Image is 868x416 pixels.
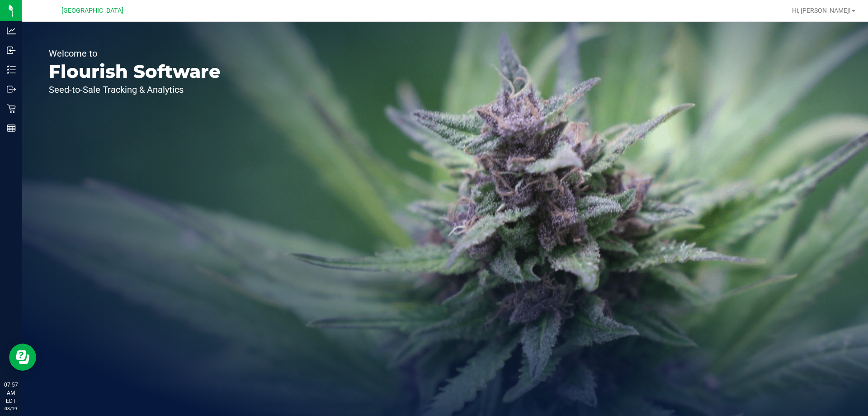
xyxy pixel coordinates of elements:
p: Seed-to-Sale Tracking & Analytics [49,85,221,94]
p: Flourish Software [49,62,221,81]
p: 07:57 AM EDT [4,381,18,405]
inline-svg: Inbound [7,46,16,55]
iframe: Resource center [9,344,36,371]
span: [GEOGRAPHIC_DATA] [61,7,123,14]
p: Welcome to [49,49,221,58]
span: Hi, [PERSON_NAME]! [792,7,851,14]
p: 08/19 [4,405,18,412]
inline-svg: Inventory [7,65,16,74]
inline-svg: Retail [7,104,16,113]
inline-svg: Reports [7,124,16,133]
inline-svg: Analytics [7,26,16,35]
inline-svg: Outbound [7,85,16,94]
